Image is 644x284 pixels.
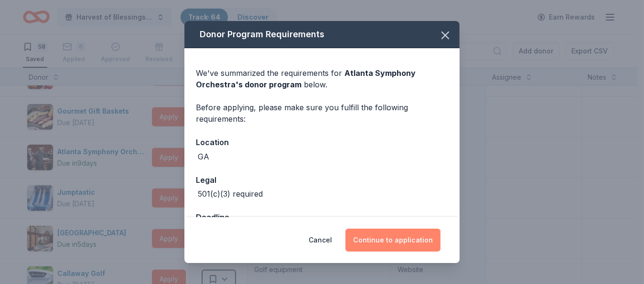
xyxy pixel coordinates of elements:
div: Location [196,136,448,148]
div: Deadline [196,211,448,223]
button: Continue to application [345,229,440,252]
div: GA [198,151,209,162]
div: Legal [196,174,448,186]
div: Before applying, please make sure you fulfill the following requirements: [196,102,448,125]
button: Cancel [309,229,332,252]
div: We've summarized the requirements for below. [196,67,448,90]
div: Donor Program Requirements [184,21,460,48]
div: 501(c)(3) required [198,188,263,200]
